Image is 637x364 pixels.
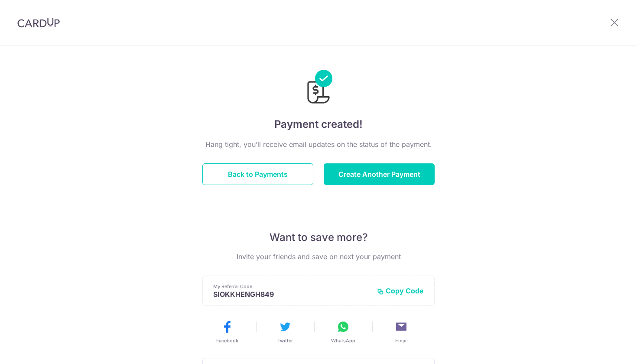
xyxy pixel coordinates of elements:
[277,337,293,344] span: Twitter
[213,283,370,290] p: My Referral Code
[324,163,435,185] button: Create Another Payment
[213,290,370,299] p: SIOKKHENGH849
[202,163,313,185] button: Back to Payments
[202,139,435,149] p: Hang tight, you’ll receive email updates on the status of the payment.
[202,231,435,244] p: Want to save more?
[305,70,332,106] img: Payments
[216,337,238,344] span: Facebook
[331,337,355,344] span: WhatsApp
[17,17,60,28] img: CardUp
[377,286,424,295] button: Copy Code
[376,320,427,344] button: Email
[202,117,435,132] h4: Payment created!
[395,337,408,344] span: Email
[201,320,253,344] button: Facebook
[260,320,311,344] button: Twitter
[318,320,369,344] button: WhatsApp
[202,251,435,262] p: Invite your friends and save on next your payment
